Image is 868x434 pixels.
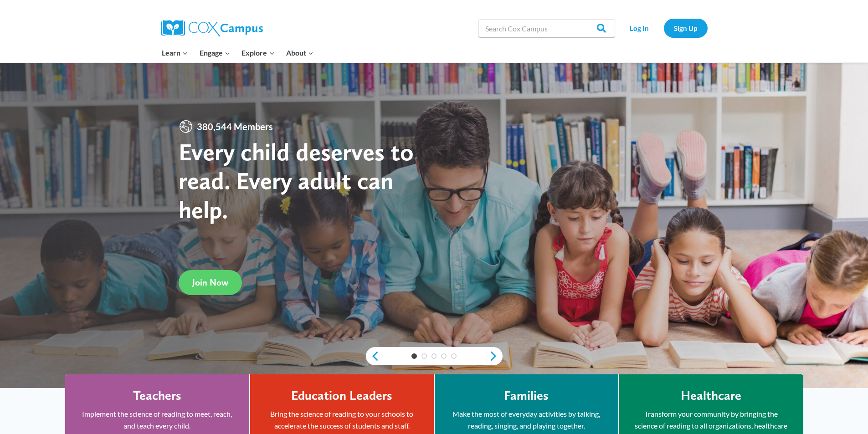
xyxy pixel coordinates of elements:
[489,351,503,362] a: next
[79,408,236,431] p: Implement the science of reading to meet, reach, and teach every child.
[179,270,242,295] a: Join Now
[291,388,392,403] h4: Education Leaders
[421,353,427,359] a: 2
[133,388,181,403] h4: Teachers
[286,47,313,59] span: About
[193,119,277,134] span: 380,544 Members
[681,388,741,403] h4: Healthcare
[411,353,417,359] a: 1
[366,351,380,362] a: previous
[161,20,263,36] img: Cox Campus
[264,408,420,431] p: Bring the science of reading to your schools to accelerate the success of students and staff.
[451,353,457,359] a: 5
[504,388,549,403] h4: Families
[200,47,230,59] span: Engage
[441,353,447,359] a: 4
[620,19,659,37] a: Log In
[156,43,319,62] nav: Primary Navigation
[664,19,708,37] a: Sign Up
[192,277,228,288] span: Join Now
[478,19,615,37] input: Search Cox Campus
[366,347,503,365] div: content slider buttons
[620,19,708,37] nav: Secondary Navigation
[179,137,414,224] strong: Every child deserves to read. Every adult can help.
[431,353,437,359] a: 3
[162,47,188,59] span: Learn
[241,47,274,59] span: Explore
[448,408,605,431] p: Make the most of everyday activities by talking, reading, singing, and playing together.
